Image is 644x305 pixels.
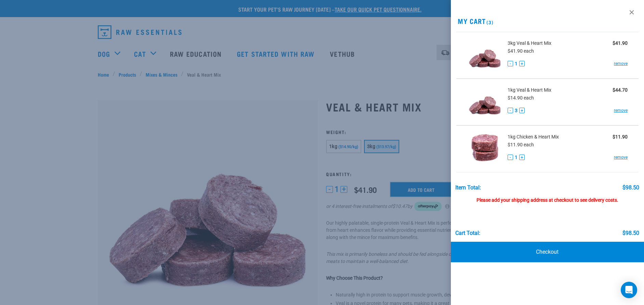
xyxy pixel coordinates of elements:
a: remove [614,61,628,67]
div: $98.50 [622,230,639,236]
span: 3 [515,107,518,114]
button: + [519,108,525,113]
div: Please add your shipping address at checkout to see delivery costs. [455,191,639,203]
div: $98.50 [622,185,639,191]
img: Chicken & Heart Mix [467,131,502,167]
span: (3) [485,21,493,23]
div: Cart total: [455,230,480,236]
button: + [519,61,525,66]
div: Item Total: [455,185,481,191]
img: Veal & Heart Mix [467,38,502,73]
a: remove [614,154,628,160]
span: 3kg Veal & Heart Mix [508,40,551,47]
button: - [508,61,513,66]
span: 1kg Chicken & Heart Mix [508,133,559,141]
button: - [508,108,513,113]
button: - [508,155,513,160]
img: Veal & Heart Mix [467,84,502,120]
strong: $11.90 [613,134,628,140]
strong: $44.70 [613,87,628,93]
span: $11.90 each [508,142,534,147]
a: Checkout [451,242,644,262]
span: $41.90 each [508,48,534,54]
span: 1kg Veal & Heart Mix [508,87,551,94]
span: 1 [515,154,518,161]
strong: $41.90 [613,40,628,46]
a: remove [614,107,628,114]
button: + [519,155,525,160]
div: Open Intercom Messenger [621,282,637,298]
h2: My Cart [451,17,644,25]
span: 1 [515,60,518,67]
span: $14.90 each [508,95,534,101]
